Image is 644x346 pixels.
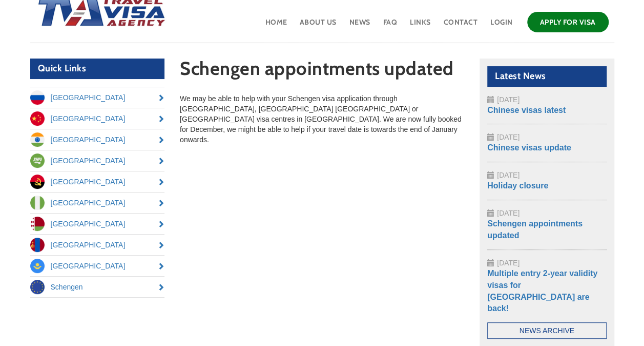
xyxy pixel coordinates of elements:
[487,322,607,339] a: News Archive
[497,171,520,179] span: [DATE]
[487,181,548,190] a: Holiday closure
[30,235,165,255] a: [GEOGRAPHIC_DATA]
[30,193,165,213] a: [GEOGRAPHIC_DATA]
[382,9,399,43] a: FAQ
[487,219,583,240] a: Schengen appointments updated
[30,214,165,234] a: [GEOGRAPHIC_DATA]
[30,87,165,108] a: [GEOGRAPHIC_DATA]
[497,259,520,267] span: [DATE]
[180,59,464,84] h1: Schengen appointments updated
[487,143,571,152] a: Chinese visas update
[443,9,479,43] a: Contact
[30,129,165,150] a: [GEOGRAPHIC_DATA]
[527,12,609,32] a: Apply for Visa
[264,9,288,43] a: Home
[30,256,165,276] a: [GEOGRAPHIC_DATA]
[30,150,165,171] a: [GEOGRAPHIC_DATA]
[487,66,607,87] h2: Latest News
[497,95,520,104] span: [DATE]
[487,106,566,114] a: Chinese visas latest
[497,209,520,217] span: [DATE]
[180,93,464,145] p: We may be able to help with your Schengen visa application through [GEOGRAPHIC_DATA], [GEOGRAPHIC...
[348,9,371,43] a: News
[30,171,165,192] a: [GEOGRAPHIC_DATA]
[489,9,514,43] a: Login
[497,133,520,141] span: [DATE]
[409,9,432,43] a: Links
[299,9,338,43] a: About Us
[30,277,165,297] a: Schengen
[487,269,597,313] a: Multiple entry 2-year validity visas for [GEOGRAPHIC_DATA] are back!
[30,108,165,129] a: [GEOGRAPHIC_DATA]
